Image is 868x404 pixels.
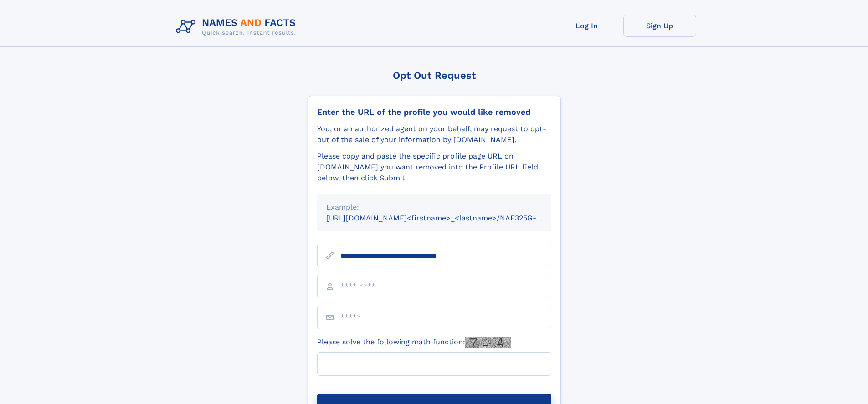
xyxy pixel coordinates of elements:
div: You, or an authorized agent on your behalf, may request to opt-out of the sale of your informatio... [317,123,551,145]
img: Logo Names and Facts [172,15,303,39]
div: Please copy and paste the specific profile page URL on [DOMAIN_NAME] you want removed into the Pr... [317,151,551,184]
a: Sign Up [623,15,696,37]
div: Opt Out Request [308,70,561,81]
div: Example: [326,202,542,213]
div: Enter the URL of the profile you would like removed [317,107,551,117]
a: Log In [550,15,623,37]
small: [URL][DOMAIN_NAME]<firstname>_<lastname>/NAF325G-xxxxxxxx [326,214,569,222]
label: Please solve the following math function: [317,337,511,348]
